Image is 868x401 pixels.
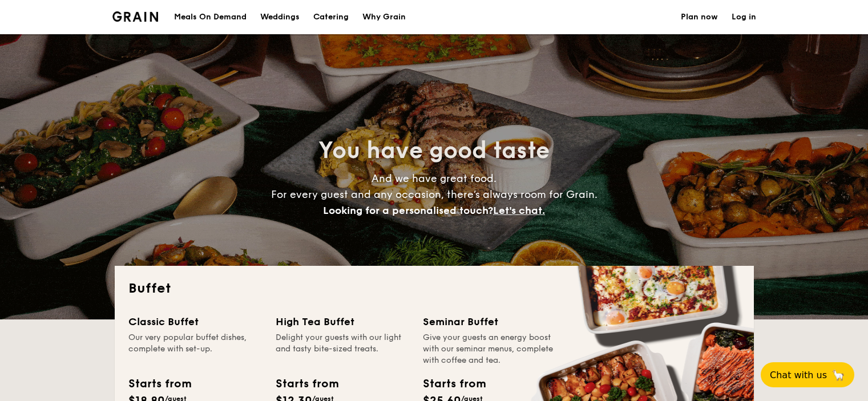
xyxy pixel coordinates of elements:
[493,204,545,217] span: Let's chat.
[112,11,159,22] img: Grain
[128,280,740,298] h2: Buffet
[831,368,845,382] span: 🦙
[128,332,262,366] div: Our very popular buffet dishes, complete with set-up.
[128,314,262,330] div: Classic Buffet
[770,370,827,380] span: Chat with us
[276,314,409,330] div: High Tea Buffet
[318,137,550,164] span: You have good taste
[271,172,597,217] span: And we have great food. For every guest and any occasion, there’s always room for Grain.
[323,204,493,217] span: Looking for a personalised touch?
[276,375,338,392] div: Starts from
[276,332,409,366] div: Delight your guests with our light and tasty bite-sized treats.
[128,375,191,392] div: Starts from
[761,362,854,387] button: Chat with us🦙
[112,11,159,22] a: Logotype
[423,375,485,392] div: Starts from
[423,314,556,330] div: Seminar Buffet
[423,332,556,366] div: Give your guests an energy boost with our seminar menus, complete with coffee and tea.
